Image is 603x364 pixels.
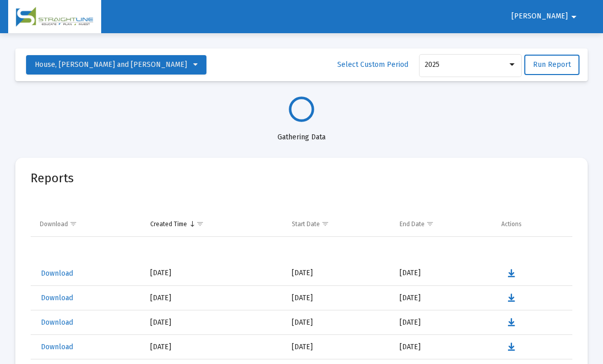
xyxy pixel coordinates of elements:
td: [DATE] [285,286,392,310]
span: Show filter options for column 'Start Date' [321,220,329,228]
td: Column End Date [392,212,494,236]
mat-icon: arrow_drop_down [568,7,580,27]
td: [DATE] [392,261,494,286]
span: 2025 [425,60,439,69]
td: Column Start Date [285,212,392,236]
span: Download [41,294,73,302]
td: [DATE] [285,310,392,335]
span: Download [41,269,73,278]
span: Show filter options for column 'Created Time' [196,220,204,228]
td: [DATE] [285,261,392,286]
td: [DATE] [392,286,494,310]
button: [PERSON_NAME] [499,6,592,27]
div: [DATE] [150,318,277,328]
span: Show filter options for column 'Download' [69,220,77,228]
td: [DATE] [392,335,494,359]
div: [DATE] [150,342,277,352]
div: [DATE] [150,268,277,278]
td: Column Created Time [143,212,285,236]
td: [DATE] [392,310,494,335]
div: Actions [501,220,522,228]
td: [DATE] [285,335,392,359]
mat-card-title: Reports [31,173,74,183]
span: House, [PERSON_NAME] and [PERSON_NAME] [35,60,187,69]
span: Download [41,318,73,327]
div: [DATE] [150,293,277,303]
td: Column Actions [494,212,572,236]
div: Download [40,220,68,228]
img: Dashboard [16,7,94,27]
span: Run Report [533,60,571,69]
span: [PERSON_NAME] [512,12,568,21]
button: House, [PERSON_NAME] and [PERSON_NAME] [26,55,206,75]
td: Column Download [31,212,143,236]
span: Download [41,343,73,351]
div: Start Date [292,220,320,228]
div: Created Time [150,220,187,228]
div: Gathering Data [15,122,588,142]
span: Show filter options for column 'End Date' [426,220,434,228]
button: Run Report [524,55,579,75]
span: Select Custom Period [337,60,408,69]
div: End Date [400,220,425,228]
